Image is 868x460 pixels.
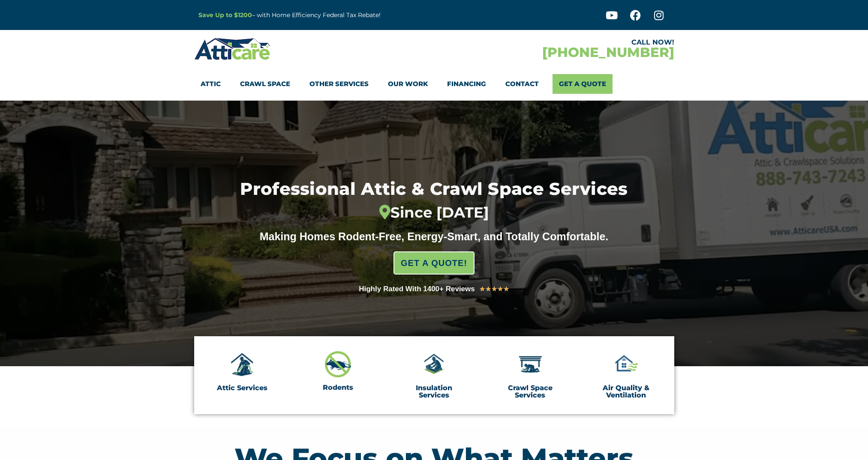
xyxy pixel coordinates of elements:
[240,74,290,94] a: Crawl Space
[603,384,649,400] a: Air Quality & Ventilation
[479,284,485,295] i: ★
[217,384,267,392] a: Attic Services
[201,180,668,221] h1: Professional Attic & Crawl Space Services
[243,230,625,243] div: Making Homes Rodent-Free, Energy-Smart, and Totally Comfortable.
[553,74,613,94] a: Get A Quote
[323,383,353,391] a: Rodents
[497,284,503,295] i: ★
[479,284,509,295] div: 5/5
[485,284,491,295] i: ★
[201,74,221,94] a: Attic
[201,204,668,221] div: Since [DATE]
[503,284,509,295] i: ★
[201,74,668,94] nav: Menu
[198,11,252,19] a: Save Up to $1200
[491,284,497,295] i: ★
[393,251,475,275] a: GET A QUOTE!
[434,39,674,46] div: CALL NOW!
[508,384,553,400] a: Crawl Space Services
[401,254,467,272] span: GET A QUOTE!
[388,74,428,94] a: Our Work
[309,74,369,94] a: Other Services
[416,384,452,400] a: Insulation Services
[447,74,486,94] a: Financing
[505,74,539,94] a: Contact
[359,283,475,295] div: Highly Rated With 1400+ Reviews
[198,10,476,20] p: – with Home Efficiency Federal Tax Rebate!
